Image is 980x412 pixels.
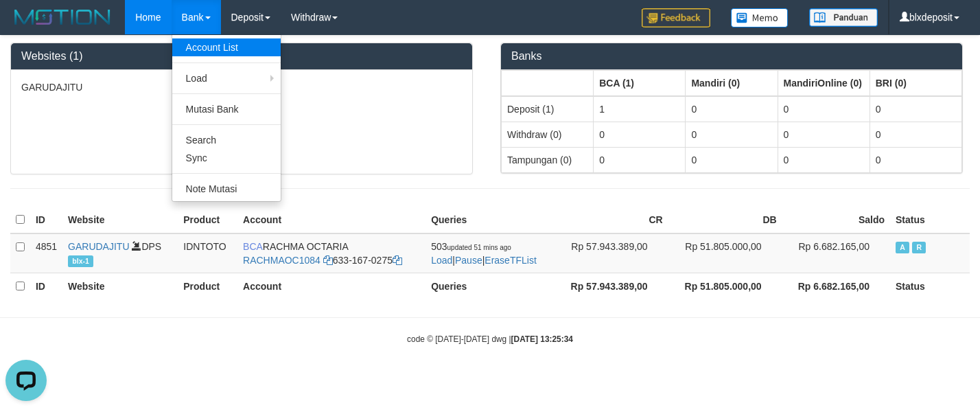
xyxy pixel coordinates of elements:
a: Copy RACHMAOC1084 to clipboard [323,255,333,266]
th: Website [62,273,178,299]
th: Queries [425,207,555,233]
th: Group: activate to sort column ascending [686,70,778,96]
th: DB [668,207,782,233]
td: 0 [778,96,870,122]
p: GARUDAJITU [21,80,462,94]
span: updated 51 mins ago [447,244,511,251]
td: Rp 51.805.000,00 [668,233,782,273]
th: Product [178,207,237,233]
td: Rp 6.682.165,00 [782,233,890,273]
td: 0 [778,147,870,172]
img: panduan.png [809,8,878,27]
th: Group: activate to sort column ascending [778,70,870,96]
td: 4851 [30,233,62,273]
td: RACHMA OCTARIA 633-167-0275 [237,233,425,273]
a: EraseTFList [485,255,536,266]
button: Open LiveChat chat widget [5,5,47,47]
td: 0 [686,96,778,122]
td: IDNTOTO [178,233,237,273]
td: Tampungan (0) [502,147,594,172]
th: Rp 57.943.389,00 [555,273,668,299]
a: Copy 6331670275 to clipboard [393,255,402,266]
th: Account [237,207,425,233]
span: Running [912,242,926,253]
th: CR [555,207,668,233]
a: Load [172,69,281,87]
th: Account [237,273,425,299]
th: Product [178,273,237,299]
td: 0 [686,122,778,147]
th: Rp 51.805.000,00 [668,273,782,299]
td: 0 [594,122,686,147]
th: Status [890,273,970,299]
a: Sync [172,149,281,167]
th: Status [890,207,970,233]
small: code © [DATE]-[DATE] dwg | [407,334,573,344]
td: 0 [594,147,686,172]
a: Pause [455,255,482,266]
span: Active [896,242,909,253]
strong: [DATE] 13:25:34 [511,334,573,344]
td: 0 [870,96,961,122]
span: BCA [243,241,263,252]
a: RACHMAOC1084 [243,255,320,266]
th: Group: activate to sort column ascending [502,70,594,96]
a: GARUDAJITU [68,241,129,252]
img: Feedback.jpg [642,8,710,27]
th: Website [62,207,178,233]
h3: Websites (1) [21,50,462,62]
td: 1 [594,96,686,122]
span: | | [431,241,537,266]
a: Account List [172,38,281,56]
td: Deposit (1) [502,96,594,122]
td: DPS [62,233,178,273]
th: ID [30,273,62,299]
h3: Banks [511,50,952,62]
a: Search [172,131,281,149]
th: Saldo [782,207,890,233]
td: Rp 57.943.389,00 [555,233,668,273]
th: Queries [425,273,555,299]
a: Mutasi Bank [172,100,281,118]
th: Group: activate to sort column ascending [870,70,961,96]
a: Note Mutasi [172,180,281,198]
a: Load [431,255,452,266]
span: blx-1 [68,255,93,267]
td: 0 [686,147,778,172]
span: 503 [431,241,511,252]
img: MOTION_logo.png [10,7,115,27]
th: ID [30,207,62,233]
td: 0 [870,147,961,172]
td: 0 [870,122,961,147]
td: Withdraw (0) [502,122,594,147]
th: Rp 6.682.165,00 [782,273,890,299]
th: Group: activate to sort column ascending [594,70,686,96]
img: Button%20Memo.svg [731,8,789,27]
td: 0 [778,122,870,147]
